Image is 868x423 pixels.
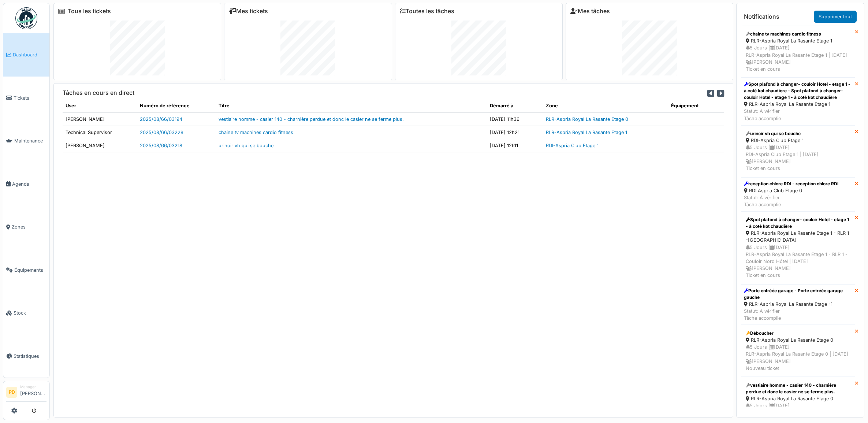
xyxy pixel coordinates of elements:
a: Zones [3,205,49,249]
th: Zone [543,99,668,112]
div: Statut: À vérifier Tâche accomplie [744,308,852,322]
th: Démarré à [487,99,543,112]
th: Équipement [668,99,724,112]
h6: Notifications [744,13,779,20]
a: RDI-Aspria Club Etage 1 [546,143,599,148]
div: RLR-Aspria Royal La Rasante Etage 1 - RLR 1 -[GEOGRAPHIC_DATA] [746,230,850,244]
a: Mes tickets [229,8,268,15]
div: reception chlore RDI - reception chlore RDI [744,181,838,187]
div: RLR-Aspria Royal La Rasante Etage 1 [744,101,852,108]
div: RLR-Aspria Royal La Rasante Etage 0 [746,337,850,344]
a: urinoir vh qui se bouche [219,143,273,148]
a: PD Manager[PERSON_NAME] [6,384,46,402]
span: Dashboard [13,51,46,58]
a: Statistiques [3,335,49,378]
a: reception chlore RDI - reception chlore RDI RDI Aspria Club Etage 0 Statut: À vérifierTâche accom... [741,177,855,212]
a: urinoir vh qui se bouche RDI-Aspria Club Etage 1 5 Jours |[DATE]RDI-Aspria Club Etage 1 | [DATE] ... [741,125,855,177]
div: 5 Jours | [DATE] RLR-Aspria Royal La Rasante Etage 0 | [DATE] [PERSON_NAME] Nouveau ticket [746,344,850,372]
div: 5 Jours | [DATE] RDI-Aspria Club Etage 1 | [DATE] [PERSON_NAME] Ticket en cours [746,144,850,172]
li: PD [6,387,17,398]
a: Porte entréée garage - Porte entréée garage gauche RLR-Aspria Royal La Rasante Etage -1 Statut: À... [741,284,855,325]
a: Supprimer tout [814,11,857,23]
div: RLR-Aspria Royal La Rasante Etage 0 [746,395,850,402]
h6: Tâches en cours en direct [63,89,134,96]
span: Agenda [12,181,46,188]
a: RLR-Aspria Royal La Rasante Etage 0 [546,116,628,122]
div: 5 Jours | [DATE] RLR-Aspria Royal La Rasante Etage 1 | [DATE] [PERSON_NAME] Ticket en cours [746,44,850,73]
div: RDI-Aspria Club Etage 1 [746,137,850,144]
div: RLR-Aspria Royal La Rasante Etage 1 [746,37,850,44]
th: Titre [216,99,487,112]
span: Maintenance [14,137,46,144]
div: Spot plafond à changer- couloir Hotel - etage 1 - à coté kot chaudière [746,216,850,230]
a: Tickets [3,77,49,120]
th: Numéro de référence [137,99,216,112]
div: RDI Aspria Club Etage 0 [744,187,838,194]
div: urinoir vh qui se bouche [746,130,850,137]
a: 2025/08/66/03218 [140,143,182,148]
span: Équipements [14,267,46,274]
a: Tous les tickets [68,8,111,15]
td: [PERSON_NAME] [63,139,137,152]
img: Badge_color-CXgf-gQk.svg [15,7,37,29]
li: [PERSON_NAME] [20,384,46,400]
div: Porte entréée garage - Porte entréée garage gauche [744,287,852,301]
div: Manager [20,384,46,390]
td: [DATE] 11h36 [487,112,543,126]
div: RLR-Aspria Royal La Rasante Etage -1 [744,301,852,308]
div: Statut: À vérifier Tâche accomplie [744,108,852,122]
a: chaine tv machines cardio fitness [219,130,293,135]
a: Spot plafond à changer- couloir Hotel - etage 1 - à coté kot chaudière RLR-Aspria Royal La Rasant... [741,211,855,284]
td: [PERSON_NAME] [63,112,137,126]
a: 2025/08/66/03194 [140,116,182,122]
a: Spot plafond à changer- couloir Hotel - etage 1 - à coté kot chaudière - Spot plafond à changer- ... [741,78,855,125]
a: Dashboard [3,33,49,77]
a: Stock [3,292,49,335]
td: [DATE] 12h21 [487,126,543,139]
a: Équipements [3,249,49,292]
a: Toutes les tâches [400,8,454,15]
div: 5 Jours | [DATE] RLR-Aspria Royal La Rasante Etage 1 - RLR 1 -Couloir Nord Hôtel | [DATE] [PERSON... [746,244,850,279]
td: [DATE] 12h11 [487,139,543,152]
div: Spot plafond à changer- couloir Hotel - etage 1 - à coté kot chaudière - Spot plafond à changer- ... [744,81,852,101]
span: Statistiques [14,353,46,360]
span: Stock [14,309,46,316]
a: RLR-Aspria Royal La Rasante Etage 1 [546,130,627,135]
a: Maintenance [3,119,49,163]
div: Statut: À vérifier Tâche accomplie [744,194,838,208]
span: Tickets [14,94,46,101]
div: vestiaire homme - casier 140 - charnière perdue et donc le casier ne se ferme plus. [746,382,850,395]
div: Déboucher [746,330,850,337]
a: Mes tâches [570,8,610,15]
div: chaine tv machines cardio fitness [746,31,850,37]
td: Technical Supervisor [63,126,137,139]
a: vestiaire homme - casier 140 - charnière perdue et donc le casier ne se ferme plus. [219,116,404,122]
span: translation missing: fr.shared.user [66,103,76,108]
span: Zones [12,223,46,230]
a: chaine tv machines cardio fitness RLR-Aspria Royal La Rasante Etage 1 5 Jours |[DATE]RLR-Aspria R... [741,26,855,78]
a: Déboucher RLR-Aspria Royal La Rasante Etage 0 5 Jours |[DATE]RLR-Aspria Royal La Rasante Etage 0 ... [741,325,855,377]
a: Agenda [3,163,49,206]
a: 2025/08/66/03228 [140,130,183,135]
